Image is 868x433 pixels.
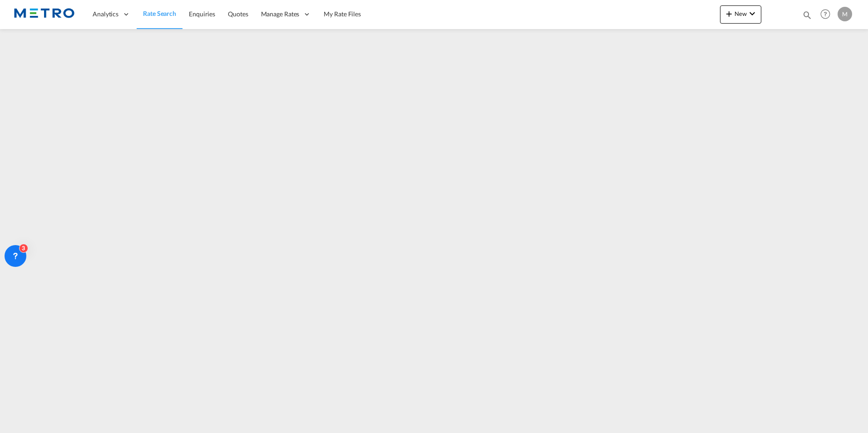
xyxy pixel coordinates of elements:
div: icon-magnify [802,10,812,24]
span: New [724,10,758,17]
md-icon: icon-magnify [802,10,812,20]
md-icon: icon-chevron-down [747,8,758,19]
button: icon-plus 400-fgNewicon-chevron-down [720,5,761,24]
div: Help [818,6,838,23]
div: M [838,7,852,21]
span: Rate Search [143,10,176,17]
img: 25181f208a6c11efa6aa1bf80d4cef53.png [14,4,75,25]
span: Quotes [228,10,248,18]
span: Analytics [93,10,118,19]
span: Help [818,6,833,22]
span: My Rate Files [324,10,361,18]
md-icon: icon-plus 400-fg [724,8,735,19]
span: Manage Rates [261,10,300,19]
span: Enquiries [189,10,215,18]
